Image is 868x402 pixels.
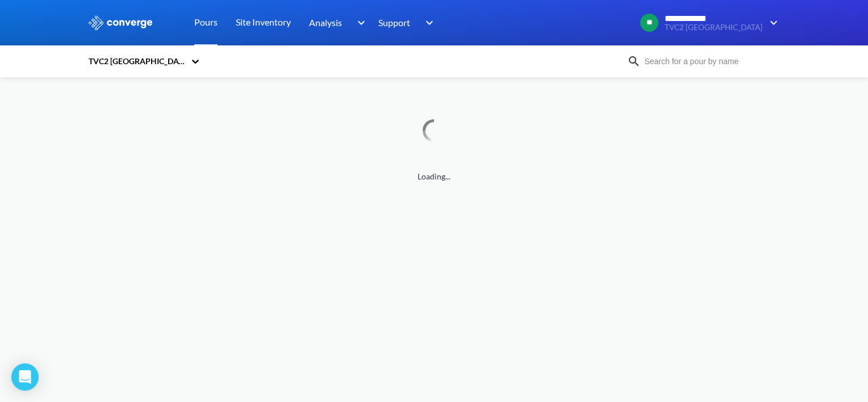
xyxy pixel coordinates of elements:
[641,55,778,68] input: Search for a pour by name
[87,55,185,68] div: TVC2 [GEOGRAPHIC_DATA]
[762,16,781,30] img: downArrow.svg
[378,15,410,30] span: Support
[350,16,368,30] img: downArrow.svg
[627,55,641,68] img: icon-search.svg
[665,23,762,32] span: TVC2 [GEOGRAPHIC_DATA]
[11,363,39,391] div: Open Intercom Messenger
[418,16,436,30] img: downArrow.svg
[87,170,781,183] span: Loading...
[309,15,342,30] span: Analysis
[87,15,153,30] img: logo_ewhite.svg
